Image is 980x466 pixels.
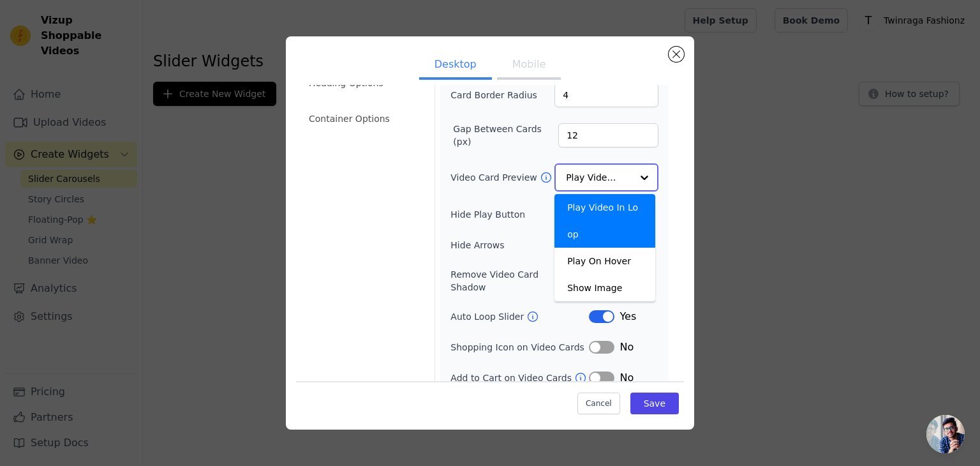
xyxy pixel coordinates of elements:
div: Play Video In Loop [554,194,655,248]
span: Yes [620,309,636,324]
button: Cancel [577,393,620,414]
label: Video Card Preview [450,171,539,184]
label: Auto Loop Slider [450,310,526,323]
label: Card Border Radius [450,89,537,101]
label: Shopping Icon on Video Cards [450,341,589,354]
button: Mobile [497,52,561,80]
label: Remove Video Card Shadow [450,268,576,294]
button: Save [630,393,679,414]
label: Hide Arrows [450,239,589,252]
div: Show Image [554,274,655,301]
button: Close modal [669,47,684,62]
button: Desktop [419,52,492,80]
label: Hide Play Button [450,208,589,221]
div: Open chat [926,415,965,453]
li: Container Options [301,106,427,132]
label: Add to Cart on Video Cards [450,372,574,384]
div: Play On Hover [554,248,655,274]
span: No [620,370,634,386]
label: Gap Between Cards (px) [453,123,558,148]
span: No [620,340,634,355]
